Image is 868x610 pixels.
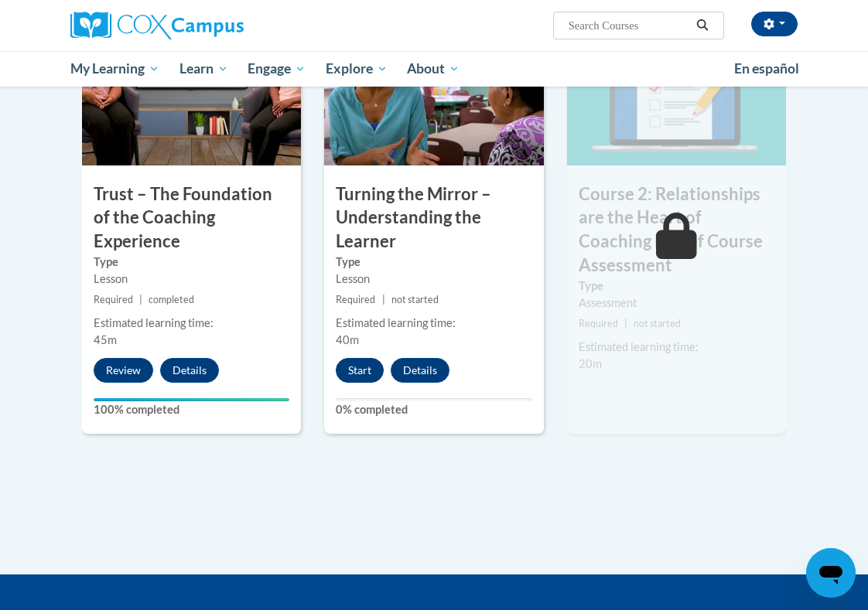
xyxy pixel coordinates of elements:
[391,294,439,305] span: not started
[324,182,543,254] h3: Turning the Mirror – Understanding the Learner
[724,53,809,85] a: En español
[567,182,786,278] h3: Course 2: Relationships are the Heart of Coaching End of Course Assessment
[70,12,297,39] a: Cox Campus
[391,358,449,383] button: Details
[336,315,531,332] div: Estimated learning time:
[82,182,301,254] h3: Trust – The Foundation of the Coaching Experience
[751,12,798,36] button: Account Settings
[624,318,627,329] span: |
[70,12,244,39] img: Cox Campus
[382,294,385,305] span: |
[160,358,219,383] button: Details
[60,51,169,87] a: My Learning
[336,401,531,418] label: 0% completed
[336,294,375,305] span: Required
[634,318,681,329] span: not started
[407,60,460,78] span: About
[169,51,238,87] a: Learn
[336,333,359,346] span: 40m
[324,11,543,165] img: Course Image
[82,11,301,165] img: Course Image
[567,16,691,35] input: Search Courses
[398,51,470,87] a: About
[59,51,809,87] div: Main menu
[326,60,388,78] span: Explore
[316,51,398,87] a: Explore
[94,254,289,271] label: Type
[149,294,194,305] span: completed
[579,278,774,295] label: Type
[579,357,602,370] span: 20m
[691,16,714,35] button: Search
[94,401,289,418] label: 100% completed
[94,358,153,383] button: Review
[139,294,142,305] span: |
[70,60,159,78] span: My Learning
[94,294,133,305] span: Required
[94,315,289,332] div: Estimated learning time:
[579,339,774,356] div: Estimated learning time:
[94,333,117,346] span: 45m
[238,51,316,87] a: Engage
[734,60,799,77] span: En español
[336,358,384,383] button: Start
[248,60,306,78] span: Engage
[806,548,856,598] iframe: Button to launch messaging window
[336,254,531,271] label: Type
[179,60,228,78] span: Learn
[336,271,531,288] div: Lesson
[94,271,289,288] div: Lesson
[94,398,289,401] div: Your progress
[567,11,786,165] img: Course Image
[579,318,618,329] span: Required
[579,295,774,312] div: Assessment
